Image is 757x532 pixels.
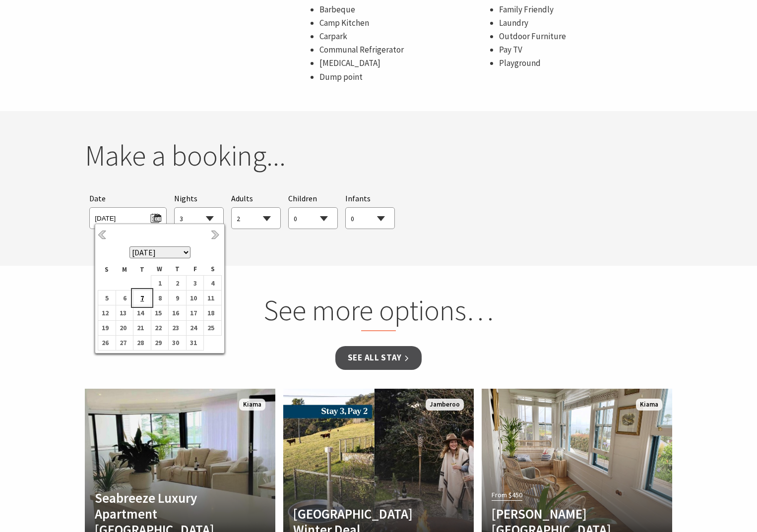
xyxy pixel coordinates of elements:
span: Infants [345,193,371,203]
td: 25 [204,320,222,335]
td: 14 [133,305,151,320]
b: 26 [98,336,111,349]
li: Camp Kitchen [319,16,489,30]
b: 14 [133,306,146,319]
b: 9 [169,292,182,304]
b: 3 [187,277,199,290]
div: Choose a number of nights [174,192,224,230]
td: 2 [169,275,187,290]
b: 12 [98,306,111,319]
td: 10 [186,291,204,305]
th: F [186,263,204,275]
td: 23 [169,320,187,335]
span: Kiama [239,399,265,411]
b: 31 [187,336,199,349]
span: Children [288,193,317,203]
b: 23 [169,321,182,334]
b: 29 [151,336,164,349]
td: 4 [204,275,222,290]
b: 22 [151,321,164,334]
td: 30 [169,335,187,350]
b: 5 [98,292,111,304]
b: 7 [133,292,146,304]
td: 24 [186,320,204,335]
td: 28 [133,335,151,350]
b: 18 [204,306,217,319]
b: 21 [133,321,146,334]
b: 19 [98,321,111,334]
td: 1 [151,275,169,290]
td: 18 [204,305,222,320]
li: Laundry [499,16,669,30]
b: 2 [169,277,182,290]
li: Outdoor Furniture [499,30,669,43]
b: 25 [204,321,217,334]
b: 13 [116,306,129,319]
li: Barbeque [319,3,489,16]
li: Pay TV [499,43,669,57]
th: S [98,263,116,275]
td: 19 [98,320,116,335]
td: 26 [98,335,116,350]
b: 30 [169,336,182,349]
h2: See more options… [189,293,568,332]
li: Family Friendly [499,3,669,16]
li: Carpark [319,30,489,43]
td: 21 [133,320,151,335]
b: 24 [187,321,199,334]
td: 13 [116,305,133,320]
td: 3 [186,275,204,290]
td: 20 [116,320,133,335]
td: 6 [116,291,133,305]
td: 5 [98,291,116,305]
b: 1 [151,277,164,290]
td: 11 [204,291,222,305]
td: 22 [151,320,169,335]
h2: Make a booking... [85,138,672,173]
b: 4 [204,277,217,290]
b: 16 [169,306,182,319]
th: W [151,263,169,275]
b: 6 [116,292,129,304]
b: 15 [151,306,164,319]
td: 8 [151,291,169,305]
th: T [133,263,151,275]
div: Please choose your desired arrival date [89,192,166,230]
td: 12 [98,305,116,320]
th: M [116,263,133,275]
li: Playground [499,57,669,70]
td: 9 [169,291,187,305]
th: T [169,263,187,275]
b: 20 [116,321,129,334]
td: 29 [151,335,169,350]
b: 10 [187,292,199,304]
td: 16 [169,305,187,320]
b: 11 [204,292,217,304]
li: Communal Refrigerator [319,43,489,57]
b: 27 [116,336,129,349]
td: 31 [186,335,204,350]
th: S [204,263,222,275]
td: 15 [151,305,169,320]
span: Date [89,193,106,203]
span: Jamberoo [426,399,464,411]
b: 28 [133,336,146,349]
li: Dump point [319,70,489,84]
td: 17 [186,305,204,320]
a: See all Stay [335,346,422,369]
b: 17 [187,306,199,319]
span: Adults [231,193,253,203]
span: From $450 [492,489,522,501]
li: [MEDICAL_DATA] [319,57,489,70]
span: [DATE] [95,210,161,224]
b: 8 [151,292,164,304]
td: 7 [133,291,151,305]
td: 27 [116,335,133,350]
span: Kiama [636,399,662,411]
span: Nights [174,192,197,205]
